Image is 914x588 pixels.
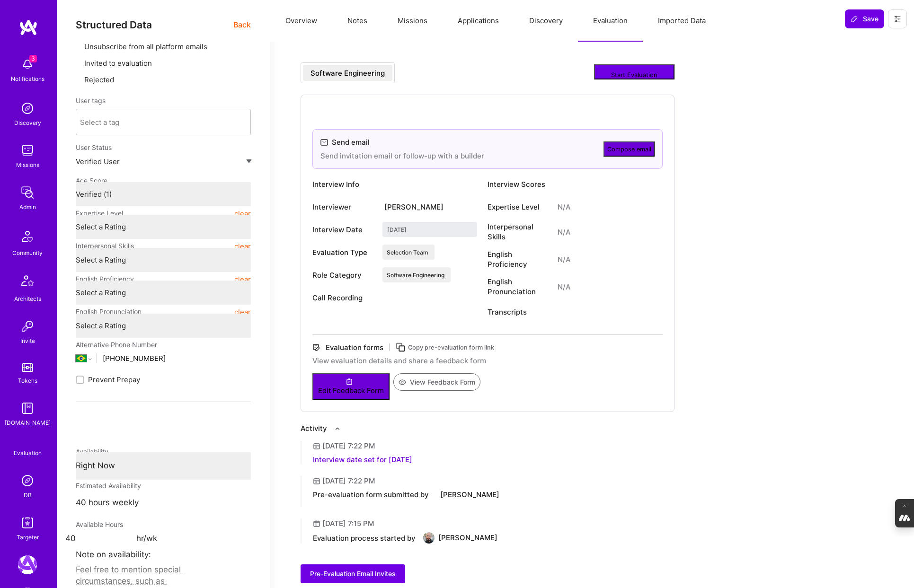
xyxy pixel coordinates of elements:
div: Interview Date [312,225,375,235]
span: Invited to evaluation [84,59,152,68]
button: Pre-Evaluation Email Invites [301,564,405,583]
div: Evaluation Type [312,247,375,257]
div: Interview Scores [488,176,663,192]
button: clear [234,205,251,222]
div: Notifications [11,74,44,84]
div: English Pronunciation [488,277,550,297]
div: Admin [19,202,36,212]
span: Rejected [84,75,114,84]
span: 3 [29,55,37,62]
span: Alternative Phone Number [76,341,157,349]
div: N/A [558,227,570,237]
div: Missions [16,160,39,170]
div: [DATE] 7:22 PM [322,441,375,451]
div: Role Category [312,270,375,280]
div: Send email [332,137,370,147]
a: A.Team: Leading A.Team's Marketing & DemandGen [16,555,39,574]
div: Evaluation [14,448,42,458]
a: View Feedback Form [393,373,480,400]
img: Invite [18,317,37,336]
div: Availability [76,443,251,460]
div: N/A [558,255,570,264]
span: Back [233,19,251,31]
div: Estimated Availability [76,477,251,494]
img: tokens [22,363,33,372]
img: Admin Search [18,471,37,490]
div: Discovery [14,118,41,128]
div: Interviewer [312,202,375,212]
div: 40 hours weekly [76,495,251,510]
span: Unsubscribe from all platform emails [84,42,207,51]
div: Available Hours [76,516,147,533]
button: clear [234,271,251,288]
div: View evaluation details and share a feedback form [312,356,663,366]
input: +1 (000) 000-0000 [103,346,251,370]
img: discovery [18,99,37,118]
div: Interpersonal Skills [488,222,550,242]
div: [PERSON_NAME] [440,490,499,500]
i: icon SelectionTeam [24,441,31,448]
div: DB [24,490,32,500]
div: Tokens [18,376,37,386]
div: [DATE] 7:15 PM [322,518,374,528]
div: [DATE] 7:22 PM [322,476,375,486]
button: Start Evaluation [594,64,674,79]
div: Evaluation process started by [313,533,416,543]
span: Save [851,14,879,24]
img: teamwork [18,141,37,160]
div: [PERSON_NAME] [384,202,444,212]
img: caret [246,159,252,163]
div: N/A [558,282,570,292]
div: Invite [20,336,35,346]
input: XX [65,525,192,553]
span: User Status [76,143,112,151]
label: User tags [76,96,106,105]
img: Community [16,225,39,248]
img: guide book [18,399,37,418]
button: View Feedback Form [393,373,480,391]
div: Community [12,248,43,258]
div: Call Recording [312,293,375,303]
img: bell [18,55,37,74]
img: Skill Targeter [18,513,37,532]
div: Send invitation email or follow-up with a builder [320,151,484,161]
span: English Pronunciation [76,303,142,320]
img: admin teamwork [18,183,37,202]
button: Edit Feedback Form [312,373,390,400]
img: A.Team: Leading A.Team's Marketing & DemandGen [18,555,37,574]
span: Prevent Prepay [88,375,140,385]
img: logo [19,19,38,36]
img: User Avatar [423,532,435,544]
div: Software Engineering [311,68,385,78]
img: Architects [16,271,39,294]
div: Copy pre-evaluation form link [408,342,494,352]
button: clear [234,303,251,320]
div: Select a tag [80,117,119,127]
button: Compose email [603,141,655,157]
div: English Proficiency [488,249,550,269]
span: Interpersonal Skills [76,237,134,255]
div: Evaluation forms [326,342,383,352]
div: Architects [14,294,41,304]
div: Pre-evaluation form submitted by [313,490,429,500]
span: Pre-Evaluation Email Invites [310,569,396,579]
div: [PERSON_NAME] [438,533,497,543]
div: Activity [301,423,327,433]
span: Structured Data [76,19,152,31]
span: Verified User [76,157,120,166]
div: Interview date set for [DATE] [313,455,412,465]
span: hr/wk [136,533,157,544]
div: Expertise Level [488,202,550,212]
span: English Proficiency [76,271,134,288]
div: Transcripts [488,307,550,317]
i: icon Chevron [240,120,244,124]
button: clear [234,237,251,255]
div: Targeter [17,532,39,542]
div: [DOMAIN_NAME] [5,418,51,428]
span: Expertise Level [76,205,123,222]
label: Note on availability: [76,547,151,562]
div: Interview Info [312,176,488,192]
button: Save [845,9,884,28]
div: N/A [558,202,570,212]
